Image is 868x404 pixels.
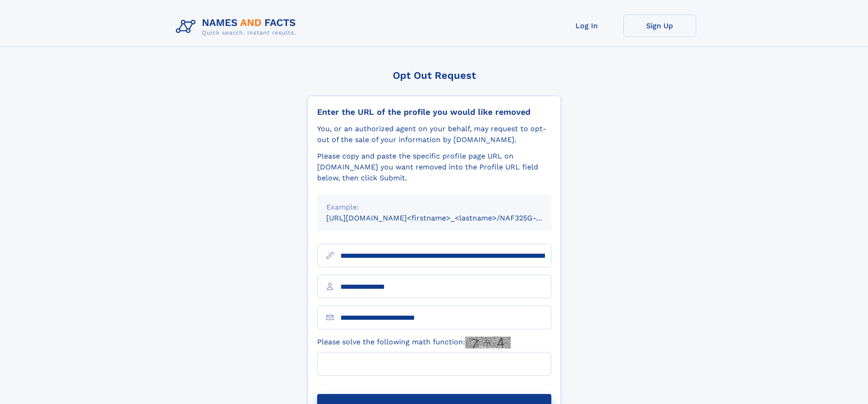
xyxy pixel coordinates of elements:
a: Log In [550,15,623,37]
small: [URL][DOMAIN_NAME]<firstname>_<lastname>/NAF325G-xxxxxxxx [326,214,569,222]
label: Please solve the following math function: [317,337,511,348]
div: Opt Out Request [308,70,561,81]
img: Logo Names and Facts [172,15,303,39]
div: Example: [326,202,542,213]
div: Enter the URL of the profile you would like removed [317,107,551,117]
div: Please copy and paste the specific profile page URL on [DOMAIN_NAME] you want removed into the Pr... [317,151,551,184]
div: You, or an authorized agent on your behalf, may request to opt-out of the sale of your informatio... [317,123,551,145]
a: Sign Up [623,15,696,37]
